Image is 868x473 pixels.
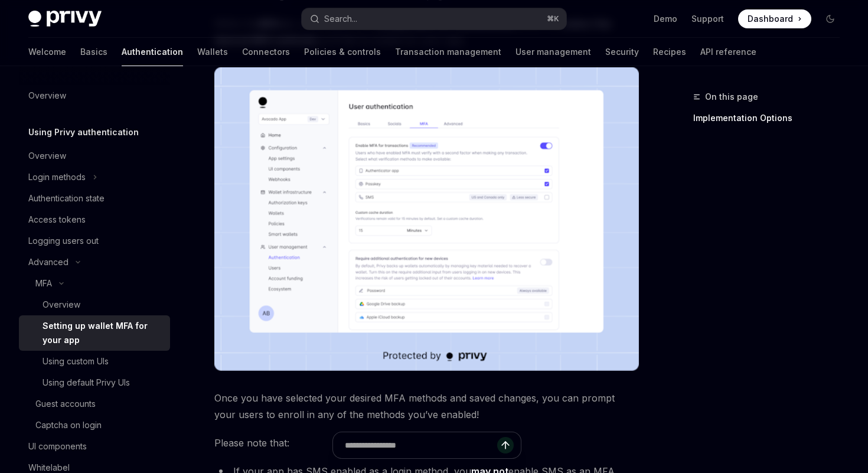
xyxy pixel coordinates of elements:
[19,393,170,415] a: Guest accounts
[693,109,849,128] a: Implementation Options
[304,38,381,66] a: Policies & controls
[19,209,170,230] a: Access tokens
[691,13,724,25] a: Support
[35,397,96,411] div: Guest accounts
[28,234,99,248] div: Logging users out
[43,319,163,347] div: Setting up wallet MFA for your app
[80,38,107,66] a: Basics
[654,13,677,25] a: Demo
[302,8,566,30] button: Search...⌘K
[28,255,68,269] div: Advanced
[28,89,66,103] div: Overview
[28,170,86,184] div: Login methods
[653,38,686,66] a: Recipes
[28,11,102,27] img: dark logo
[19,145,170,167] a: Overview
[19,436,170,457] a: UI components
[395,38,501,66] a: Transaction management
[197,38,228,66] a: Wallets
[43,376,130,390] div: Using default Privy UIs
[28,191,105,205] div: Authentication state
[515,38,591,66] a: User management
[28,213,86,227] div: Access tokens
[497,437,514,454] button: Send message
[700,38,756,66] a: API reference
[821,9,840,28] button: Toggle dark mode
[738,9,811,28] a: Dashboard
[547,14,559,24] span: ⌘ K
[19,415,170,436] a: Captcha on login
[324,12,357,26] div: Search...
[19,188,170,209] a: Authentication state
[28,149,66,163] div: Overview
[748,13,793,25] span: Dashboard
[705,90,758,104] span: On this page
[122,38,183,66] a: Authentication
[28,125,139,139] h5: Using Privy authentication
[214,390,639,423] span: Once you have selected your desired MFA methods and saved changes, you can prompt your users to e...
[43,298,80,312] div: Overview
[35,276,52,291] div: MFA
[28,38,66,66] a: Welcome
[214,67,639,371] img: images/MFA2.png
[19,315,170,351] a: Setting up wallet MFA for your app
[605,38,639,66] a: Security
[19,294,170,315] a: Overview
[19,230,170,252] a: Logging users out
[28,439,87,454] div: UI components
[19,372,170,393] a: Using default Privy UIs
[19,351,170,372] a: Using custom UIs
[19,85,170,106] a: Overview
[35,418,102,432] div: Captcha on login
[43,354,109,368] div: Using custom UIs
[242,38,290,66] a: Connectors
